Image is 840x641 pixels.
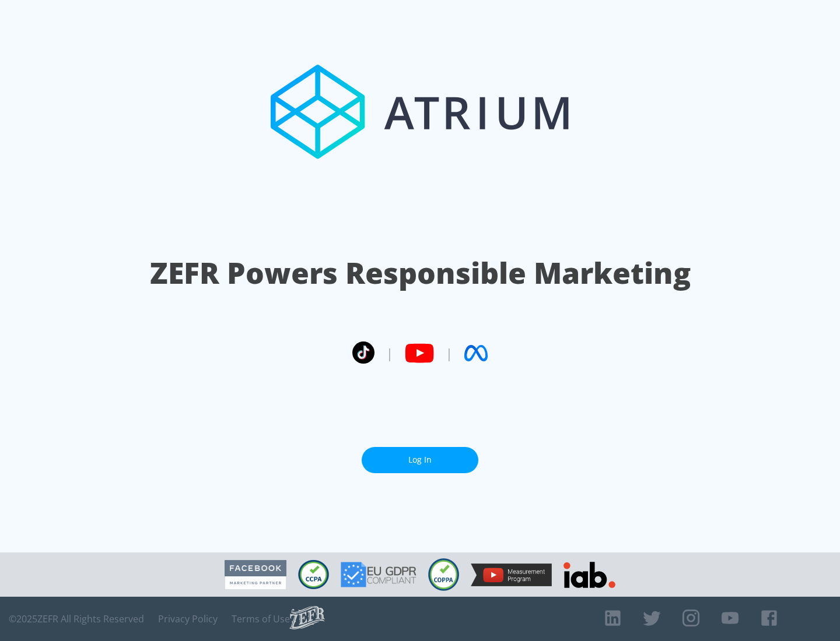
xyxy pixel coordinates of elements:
img: CCPA Compliant [298,560,329,589]
img: GDPR Compliant [341,562,416,587]
h1: ZEFR Powers Responsible Marketing [150,253,691,293]
a: Log In [362,447,478,473]
a: Terms of Use [232,613,290,625]
span: © 2025 ZEFR All Rights Reserved [9,613,144,625]
span: | [386,344,393,362]
span: | [446,344,453,362]
img: YouTube Measurement Program [471,563,552,586]
img: COPPA Compliant [428,558,459,591]
img: Facebook Marketing Partner [225,560,286,590]
img: IAB [563,562,615,588]
a: Privacy Policy [158,613,218,625]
